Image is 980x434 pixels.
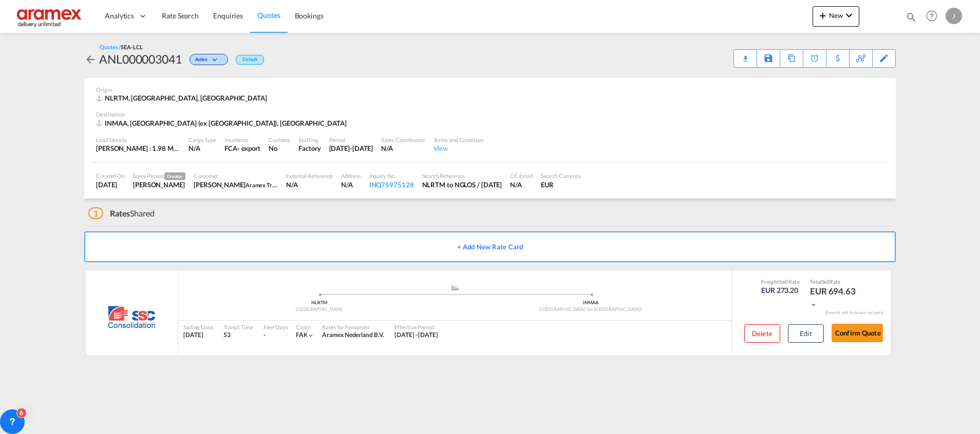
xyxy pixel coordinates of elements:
div: 53 [223,331,253,340]
md-icon: icon-magnify [906,11,917,23]
div: INQ75975128 [369,180,414,189]
div: Load Details [96,136,180,144]
div: - export [237,144,260,153]
div: 01 Sep 2025 - 30 Sep 2025 [394,331,438,340]
div: 30 Sep 2025 [329,144,373,153]
div: No [269,144,290,153]
div: Help [923,7,946,26]
div: INMAA [455,300,727,306]
div: Origin [96,86,884,93]
div: Destination [96,110,884,118]
md-icon: icon-chevron-down [810,301,817,308]
span: Sell [779,279,788,285]
div: NLRTM to NGLOS / 15 May 2024 [422,180,502,189]
span: NLRTM, [GEOGRAPHIC_DATA], [GEOGRAPHIC_DATA] [105,94,267,102]
md-icon: icon-plus 400-fg [817,9,829,22]
div: Period [329,136,373,144]
span: Aramex Transportation India Private Limited [246,181,356,189]
div: J [946,8,962,24]
div: Remark and Inclusion included [818,310,891,315]
div: Shared [88,208,155,219]
div: Search Currency [541,172,581,180]
div: CC Email [510,172,533,180]
span: Creator [164,172,185,180]
md-icon: icon-chevron-down [843,9,855,22]
span: Active [195,56,210,66]
div: Inquiry No. [369,172,414,180]
span: [DATE] - [DATE] [394,331,438,339]
span: Quotes [257,11,280,19]
div: 25 Aug 2025 [96,180,125,189]
div: Change Status Here [182,51,231,67]
div: EUR 273.20 [761,285,800,295]
div: Freight Rate [761,278,800,285]
div: Change Status Here [190,54,228,65]
span: Help [923,7,940,25]
div: External Reference [286,172,333,180]
div: [GEOGRAPHIC_DATA] [183,306,455,313]
div: Terms and Condition [434,136,483,144]
div: Factory Stuffing [298,144,321,153]
div: Quote PDF is not available at this time [739,50,751,59]
div: Save As Template [757,50,780,67]
div: Aramex Nederland B.V. [322,331,384,340]
div: EUR 694.63 [810,285,861,310]
span: Rate Search [162,11,199,20]
div: Stuffing [298,136,321,144]
div: N/A [341,180,361,189]
button: Delete [744,324,780,343]
span: Rates [110,208,130,218]
div: ANL000003041 [99,51,182,67]
div: INMAA, Chennai (ex Madras), Africa [96,119,349,128]
div: Incoterms [224,136,260,144]
div: Customer [194,172,278,180]
span: Sell [822,279,830,285]
div: N/A [381,144,425,153]
div: Address [341,172,361,180]
div: N/A [189,144,216,153]
div: Transit Time [223,323,253,331]
div: Created On [96,172,125,180]
button: Edit [788,324,824,343]
div: NLRTM, Port of Rotterdam, Europe [96,93,270,103]
div: Effective Period [394,323,438,331]
div: Customs [269,136,290,144]
img: SSC [95,304,169,330]
span: SEA-LCL [121,44,142,50]
div: icon-magnify [906,11,917,27]
div: Cargo Type [189,136,216,144]
div: Rates by Forwarder [322,323,384,331]
div: Sales Coordinator [381,136,425,144]
div: NLRTM [183,300,455,306]
span: Bookings [295,11,324,20]
button: + Add New Rate Card [84,231,896,262]
button: icon-plus 400-fgNewicon-chevron-down [813,6,859,27]
div: Sailing Date [183,323,213,331]
md-icon: assets/icons/custom/ship-fill.svg [449,285,461,290]
button: Confirm Quote [832,324,883,342]
span: Aramex Nederland B.V. [322,331,384,339]
div: [PERSON_NAME] : 1.98 MT | Volumetric Wt : 6.83 CBM | Chargeable Wt : 6.83 W/M [96,144,180,153]
span: 1 [88,207,103,219]
span: New [817,11,855,19]
div: N/A [510,180,533,189]
div: N/A [286,180,333,189]
md-icon: icon-arrow-left [84,53,97,66]
md-icon: icon-chevron-down [307,332,314,339]
div: Janice Camporaso [133,180,185,189]
div: Default [236,55,264,65]
div: - [263,331,266,340]
div: [GEOGRAPHIC_DATA] (ex [GEOGRAPHIC_DATA]) [455,306,727,313]
div: icon-arrow-left [84,51,99,67]
md-icon: icon-download [739,51,751,59]
div: Sales Person [133,172,185,180]
div: Total Rate [810,278,861,285]
div: EUR [541,180,581,189]
div: Rakesh Raj [194,180,278,189]
div: Free Days [263,323,288,331]
div: FCA [224,144,237,153]
div: Quotes /SEA-LCL [100,43,143,51]
span: Analytics [105,11,134,21]
div: [DATE] [183,331,213,340]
